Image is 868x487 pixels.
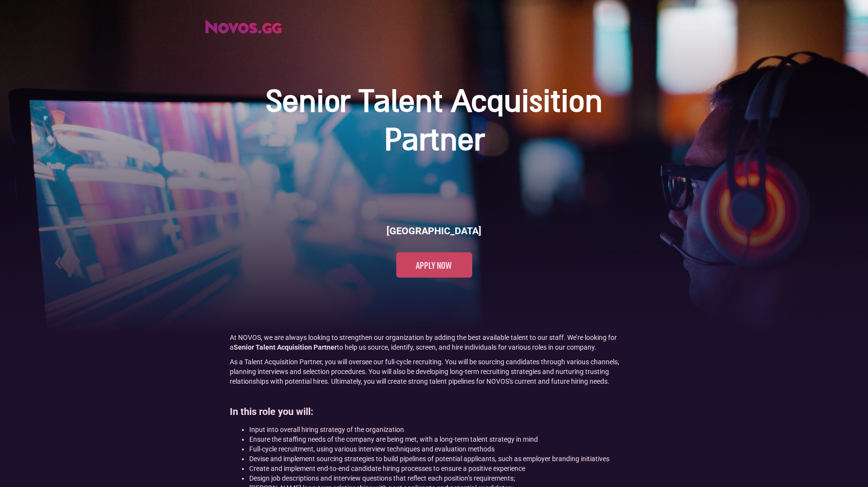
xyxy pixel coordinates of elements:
li: Ensure the staffing needs of the company are being met, with a long-term talent strategy in mind [249,434,639,444]
li: Devise and implement sourcing strategies to build pipelines of potential applicants, such as empl... [249,454,639,464]
h6: [GEOGRAPHIC_DATA] [387,224,481,238]
h1: Senior Talent Acquisition Partner [240,84,629,161]
strong: Senior Talent Acquisition Partner [234,343,337,351]
p: At NOVOS, we are always looking to strengthen our organization by adding the best available talen... [230,333,639,352]
li: Input into overall hiring strategy of the organization [249,425,639,434]
a: Apply now [396,252,472,278]
li: Create and implement end-to-end candidate hiring processes to ensure a positive experience [249,464,639,473]
p: As a Talent Acquisition Partner, you will oversee our full-cycle recruiting. You will be sourcing... [230,357,639,386]
li: Design job descriptions and interview questions that reflect each position’s requirements; [249,473,639,483]
li: Full-cycle recruitment, using various interview techniques and evaluation methods [249,444,639,454]
strong: In this role you will: [230,406,314,417]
